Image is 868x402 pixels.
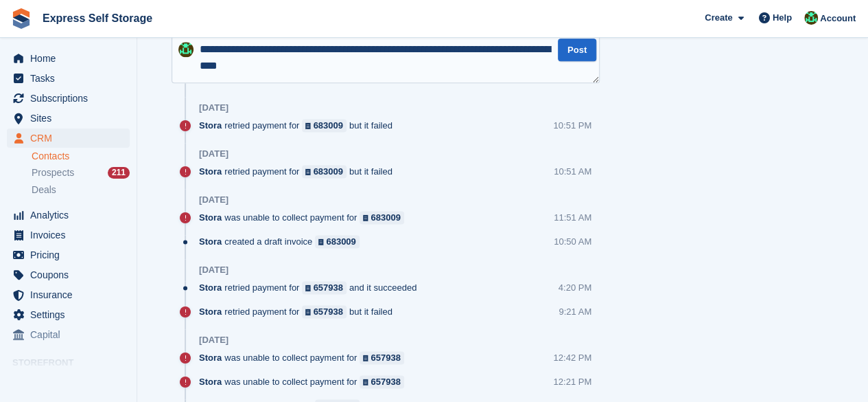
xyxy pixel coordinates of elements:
span: Stora [199,375,222,388]
div: 683009 [371,211,400,224]
a: menu [7,245,130,265]
span: Stora [199,235,222,248]
div: was unable to collect payment for [199,211,411,224]
div: retried payment for but it failed [199,305,399,318]
div: 657938 [371,375,400,388]
div: 657938 [314,305,343,318]
a: menu [7,49,130,68]
span: Deals [32,183,56,197]
span: Subscriptions [30,89,113,108]
span: Home [30,49,113,68]
span: CRM [30,129,113,148]
a: menu [7,285,130,304]
div: was unable to collect payment for [199,351,411,364]
div: 12:42 PM [553,351,591,364]
span: Coupons [30,265,113,284]
span: Storefront [12,356,137,370]
a: 683009 [302,119,347,132]
div: 683009 [314,165,343,178]
div: [DATE] [199,148,228,159]
span: Analytics [30,205,113,225]
a: menu [7,109,130,128]
span: Settings [30,305,113,324]
a: menu [7,325,130,344]
a: menu [7,129,130,148]
div: retried payment for and it succeeded [199,281,423,294]
a: Deals [32,183,130,197]
a: Express Self Storage [37,7,158,30]
span: Stora [199,211,222,224]
div: 12:21 PM [553,375,591,388]
span: Capital [30,325,113,344]
a: 657938 [302,281,347,294]
span: Stora [199,165,222,178]
div: 683009 [326,235,355,248]
span: Stora [199,119,222,132]
span: Insurance [30,285,113,304]
a: 657938 [360,351,404,364]
div: 9:21 AM [559,305,591,318]
a: menu [7,265,130,284]
button: Post [558,38,596,61]
a: 657938 [360,375,404,388]
img: Shakiyra Davis [804,11,818,25]
div: 10:51 PM [553,119,591,132]
span: Create [705,11,732,25]
div: retried payment for but it failed [199,119,399,132]
span: Prospects [32,166,74,179]
div: 211 [108,167,130,179]
a: Prospects 211 [32,166,130,180]
a: 683009 [360,211,404,224]
div: was unable to collect payment for [199,375,411,388]
div: [DATE] [199,335,228,346]
img: stora-icon-8386f47178a22dfd0bd8f6a31ec36ba5ce8667c1dd55bd0f319d3a0aa187defe.svg [11,8,32,29]
a: 683009 [315,235,360,248]
a: Contacts [32,150,130,163]
a: menu [7,205,130,225]
a: menu [7,69,130,88]
span: Account [820,12,856,25]
div: [DATE] [199,265,228,276]
a: 683009 [302,165,347,178]
span: Invoices [30,225,113,245]
span: Sites [30,109,113,128]
div: 10:50 AM [554,235,591,248]
div: retried payment for but it failed [199,165,399,178]
div: created a draft invoice [199,235,366,248]
img: Shakiyra Davis [178,42,193,57]
div: [DATE] [199,102,228,113]
span: Stora [199,305,222,318]
div: 683009 [314,119,343,132]
div: 657938 [371,351,400,364]
a: menu [7,89,130,108]
div: 11:51 AM [554,211,591,224]
span: Help [773,11,792,25]
div: 657938 [314,281,343,294]
a: 657938 [302,305,347,318]
div: 10:51 AM [554,165,591,178]
span: Tasks [30,69,113,88]
div: 4:20 PM [559,281,591,294]
span: Pricing [30,245,113,265]
a: menu [7,225,130,245]
span: Stora [199,281,222,294]
span: Stora [199,351,222,364]
div: [DATE] [199,194,228,205]
a: menu [7,305,130,324]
